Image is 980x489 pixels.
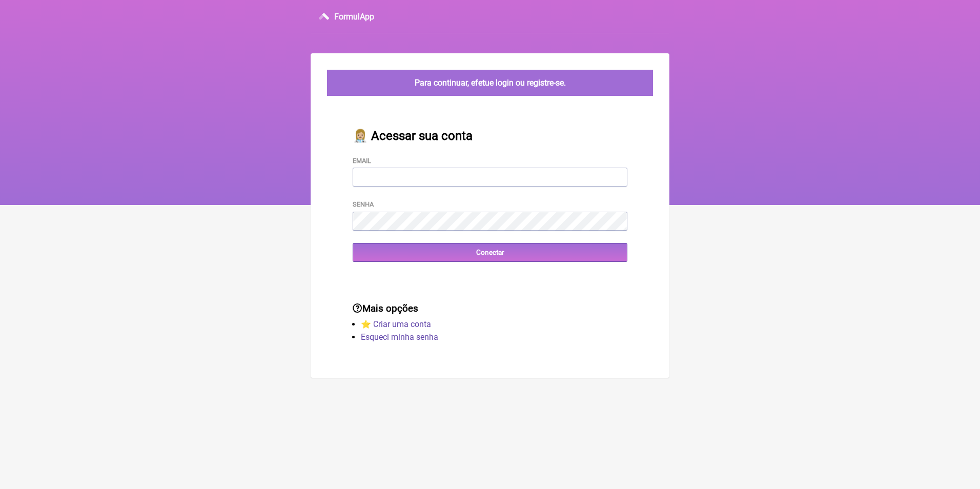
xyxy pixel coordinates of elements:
div: Para continuar, efetue login ou registre-se. [327,70,653,96]
a: ⭐️ Criar uma conta [361,319,431,329]
h2: 👩🏼‍⚕️ Acessar sua conta [353,129,627,143]
label: Email [353,157,371,165]
h3: Mais opções [353,303,627,314]
input: Conectar [353,243,627,262]
a: Esqueci minha senha [361,332,438,342]
h3: FormulApp [334,12,374,22]
label: Senha [353,200,374,208]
